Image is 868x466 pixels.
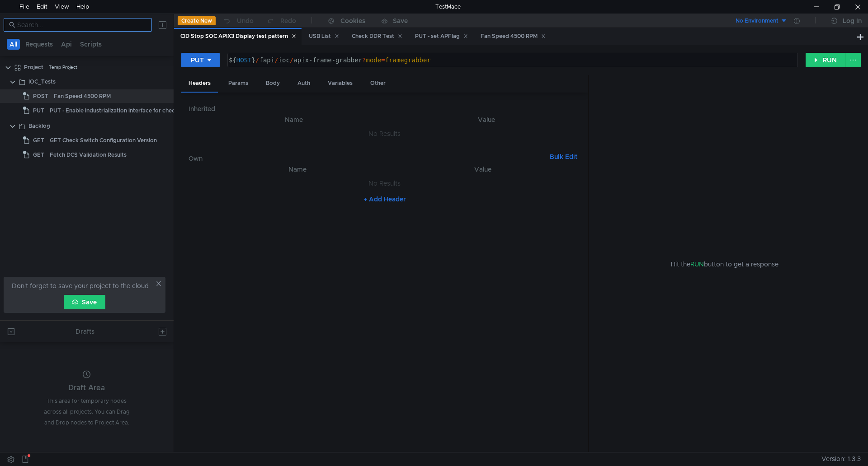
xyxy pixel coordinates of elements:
[33,134,44,147] span: GET
[49,61,77,74] div: Temp Project
[181,53,220,67] button: PUT
[28,119,50,133] div: Backlog
[221,75,255,92] div: Params
[690,260,704,268] span: RUN
[363,75,393,92] div: Other
[178,16,216,25] button: Create New
[50,104,253,117] div: PUT - Enable industrialization interface for checking protection state (status)
[290,75,317,92] div: Auth
[237,15,254,26] div: Undo
[321,75,360,92] div: Variables
[725,14,788,28] button: No Environment
[392,114,581,125] th: Value
[216,14,260,28] button: Undo
[17,20,146,30] input: Search...
[393,18,408,24] div: Save
[546,151,581,162] button: Bulk Edit
[75,326,94,337] div: Drafts
[12,280,149,291] span: Don't forget to save your project to the cloud
[368,179,401,187] nz-embed-empty: No Results
[23,39,56,50] button: Requests
[189,103,581,114] h6: Inherited
[33,104,44,117] span: PUT
[309,32,339,41] div: USB List
[50,134,157,147] div: GET Check Switch Configuration Version
[806,53,846,67] button: RUN
[189,153,546,164] h6: Own
[181,75,218,93] div: Headers
[481,32,546,41] div: Fan Speed 4500 RPM
[64,295,105,309] button: Save
[58,39,75,50] button: Api
[180,32,296,41] div: CID Stop SOC APIX3 Display test pattern
[28,75,56,89] div: IOC_Tests
[843,15,862,26] div: Log In
[203,164,392,175] th: Name
[280,15,296,26] div: Redo
[196,114,392,125] th: Name
[7,39,20,50] button: All
[368,130,401,138] nz-embed-empty: No Results
[392,164,574,175] th: Value
[259,75,287,92] div: Body
[821,452,861,466] span: Version: 1.3.3
[54,89,111,103] div: Fan Speed 4500 RPM
[340,15,365,26] div: Cookies
[24,61,43,74] div: Project
[77,39,104,50] button: Scripts
[33,148,44,162] span: GET
[33,89,48,103] span: POST
[671,259,778,269] span: Hit the button to get a response
[50,148,127,162] div: Fetch DCS Validation Results
[191,55,204,65] div: PUT
[352,32,402,41] div: Check DDR Test
[415,32,468,41] div: PUT - set APFlag
[260,14,302,28] button: Redo
[360,194,410,205] button: + Add Header
[736,17,778,25] div: No Environment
